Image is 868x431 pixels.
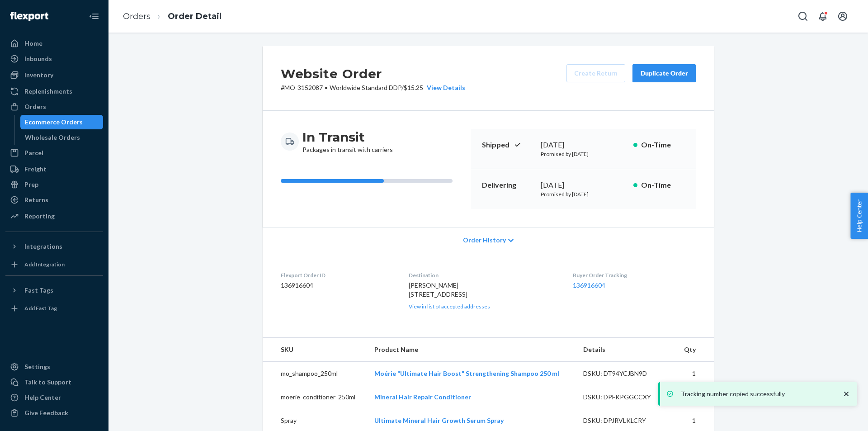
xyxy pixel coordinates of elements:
a: Ecommerce Orders [20,115,104,129]
a: Replenishments [5,84,103,99]
a: Help Center [5,390,103,405]
td: moerie_conditioner_250ml [263,385,367,409]
div: Reporting [24,212,55,221]
button: Create Return [566,64,625,82]
div: Fast Tags [24,286,53,295]
div: DSKU: DPJRVLKLCRY [583,416,668,425]
svg: close toast [842,389,851,398]
a: Prep [5,177,103,192]
button: Open notifications [814,7,832,25]
a: Returns [5,193,103,207]
td: 1 [675,362,714,386]
a: Parcel [5,146,103,160]
a: Add Integration [5,257,103,272]
button: Open account menu [834,7,852,25]
button: Fast Tags [5,283,103,298]
a: Mineral Hair Repair Conditioner [374,393,471,401]
div: DSKU: DPFKPGGCCXY [583,393,668,402]
img: Flexport logo [10,12,48,21]
a: View in list of accepted addresses [409,303,490,310]
span: Worldwide Standard DDP [330,84,401,91]
div: Parcel [24,148,43,157]
th: Qty [675,338,714,362]
a: Freight [5,162,103,176]
button: Close Navigation [85,7,103,25]
th: SKU [263,338,367,362]
div: DSKU: DT94YCJBN9D [583,369,668,378]
button: Give Feedback [5,406,103,420]
a: Inbounds [5,52,103,66]
th: Product Name [367,338,576,362]
a: Orders [123,11,151,21]
div: Replenishments [24,87,72,96]
div: Prep [24,180,38,189]
div: Settings [24,362,50,371]
div: Home [24,39,42,48]
div: Integrations [24,242,62,251]
a: Moérie "Ultimate Hair Boost" Strengthening Shampoo 250 ml [374,369,559,377]
a: Order Detail [168,11,222,21]
a: Wholesale Orders [20,130,104,145]
a: Home [5,36,103,51]
a: Ultimate Mineral Hair Growth Serum Spray [374,417,504,424]
div: Orders [24,102,46,111]
div: Inbounds [24,54,52,63]
p: Shipped [482,140,533,150]
button: Duplicate Order [632,64,696,82]
a: Settings [5,360,103,374]
div: Wholesale Orders [25,133,80,142]
div: Ecommerce Orders [25,118,83,127]
div: Inventory [24,71,53,80]
button: View Details [423,83,465,92]
a: Add Fast Tag [5,301,103,316]
h2: Website Order [281,64,465,83]
div: Freight [24,165,47,174]
a: Talk to Support [5,375,103,389]
td: mo_shampoo_250ml [263,362,367,386]
p: Delivering [482,180,533,190]
button: Open Search Box [794,7,812,25]
div: [DATE] [541,140,626,150]
h3: In Transit [302,129,393,145]
div: Packages in transit with carriers [302,129,393,154]
a: Reporting [5,209,103,223]
div: Help Center [24,393,61,402]
div: Give Feedback [24,408,68,417]
p: On-Time [641,140,685,150]
div: [DATE] [541,180,626,190]
th: Details [576,338,675,362]
p: Promised by [DATE] [541,190,626,198]
div: Duplicate Order [640,69,688,78]
span: • [325,84,328,91]
dd: 136916604 [281,281,394,290]
a: 136916604 [573,281,605,289]
span: [PERSON_NAME] [STREET_ADDRESS] [409,281,467,298]
div: Add Integration [24,260,65,268]
p: # MO-3152087 / $15.25 [281,83,465,92]
div: Talk to Support [24,378,71,387]
p: Promised by [DATE] [541,150,626,158]
p: On-Time [641,180,685,190]
dt: Flexport Order ID [281,271,394,279]
a: Orders [5,99,103,114]
button: Integrations [5,239,103,254]
a: Inventory [5,68,103,82]
span: Order History [463,236,506,245]
div: Add Fast Tag [24,304,57,312]
ol: breadcrumbs [116,3,229,30]
div: Returns [24,195,48,204]
button: Help Center [850,193,868,239]
p: Tracking number copied successfully [681,389,833,398]
dt: Buyer Order Tracking [573,271,696,279]
dt: Destination [409,271,559,279]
